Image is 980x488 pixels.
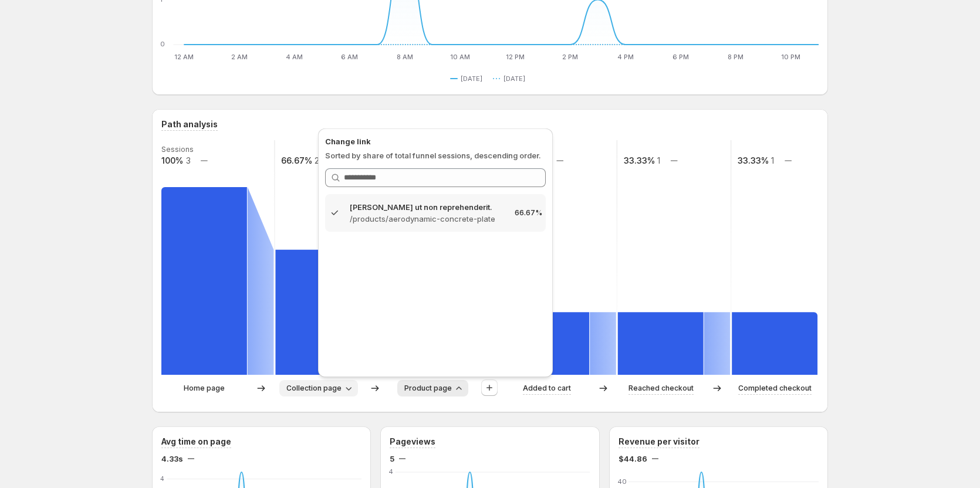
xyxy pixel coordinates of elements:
[286,53,303,61] text: 4 AM
[617,53,634,61] text: 4 PM
[350,201,505,213] p: [PERSON_NAME] ut non reprehenderit.
[325,150,546,161] p: Sorted by share of total funnel sessions, descending order.
[279,380,358,396] button: Collection page
[286,384,342,393] span: Collection page
[781,53,800,61] text: 10 PM
[186,155,191,165] text: 3
[397,380,468,396] button: Product page
[732,312,817,375] path: Completed checkout: 1
[503,74,525,83] span: [DATE]
[657,155,660,165] text: 1
[325,135,546,147] p: Change link
[461,74,482,83] span: [DATE]
[771,155,774,165] text: 1
[562,53,578,61] text: 2 PM
[160,475,165,483] text: 4
[350,213,505,225] p: /products/aerodynamic-concrete-plate
[231,53,248,61] text: 2 AM
[404,384,452,393] span: Product page
[618,312,704,375] path: Reached checkout: 1
[390,436,435,448] h3: Pageviews
[624,155,655,165] text: 33.33%
[523,382,571,394] p: Added to cart
[728,53,744,61] text: 8 PM
[503,312,589,375] path: Added to cart: 1
[161,155,183,165] text: 100%
[275,250,361,375] path: Collection page-f2bed1e43ff6e48c: 2
[160,40,165,48] text: 0
[450,72,487,86] button: [DATE]
[619,436,699,448] h3: Revenue per visitor
[617,477,627,486] text: 40
[161,145,194,154] text: Sessions
[450,53,470,61] text: 10 AM
[281,155,312,165] text: 66.67%
[161,453,183,465] span: 4.33s
[184,382,225,394] p: Home page
[174,53,194,61] text: 12 AM
[515,208,542,218] p: 66.67%
[397,53,413,61] text: 8 AM
[738,155,769,165] text: 33.33%
[161,436,231,448] h3: Avg time on page
[493,72,530,86] button: [DATE]
[388,467,393,476] text: 4
[738,382,812,394] p: Completed checkout
[506,53,525,61] text: 12 PM
[628,382,694,394] p: Reached checkout
[390,453,394,465] span: 5
[673,53,689,61] text: 6 PM
[619,453,647,465] span: $44.86
[341,53,358,61] text: 6 AM
[161,118,218,130] h3: Path analysis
